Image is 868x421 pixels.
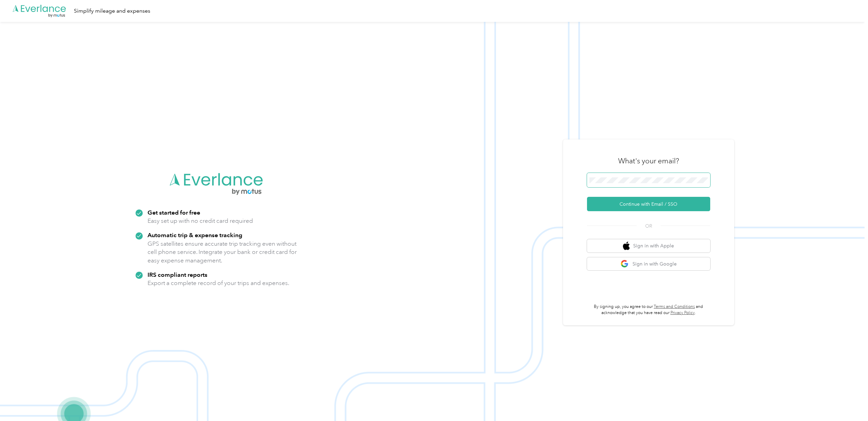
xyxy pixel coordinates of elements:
button: apple logoSign in with Apple [587,239,710,253]
button: Continue with Email / SSO [587,197,710,211]
img: apple logo [623,242,630,250]
div: Simplify mileage and expenses [74,7,150,15]
a: Privacy Policy [671,310,695,315]
p: Easy set up with no credit card required [148,217,253,225]
a: Terms and Conditions [654,304,695,309]
p: By signing up, you agree to our and acknowledge that you have read our . [587,304,710,316]
img: google logo [621,260,629,268]
strong: Automatic trip & expense tracking [148,231,242,239]
p: Export a complete record of your trips and expenses. [148,279,289,287]
p: GPS satellites ensure accurate trip tracking even without cell phone service. Integrate your bank... [148,240,297,265]
strong: IRS compliant reports [148,271,207,278]
button: google logoSign in with Google [587,257,710,271]
span: OR [637,222,661,230]
h3: What's your email? [618,156,679,166]
strong: Get started for free [148,209,200,216]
